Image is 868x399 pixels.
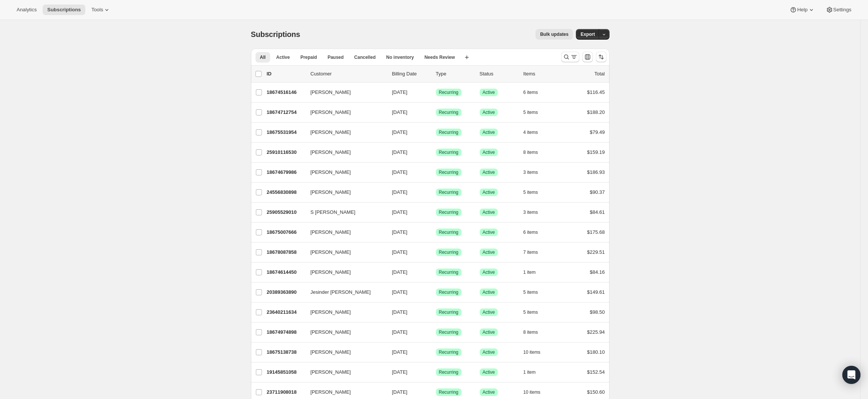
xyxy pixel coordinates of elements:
div: 18674712754[PERSON_NAME][DATE]SuccessRecurringSuccessActive5 items$188.20 [267,107,605,118]
span: Recurring [439,89,459,95]
span: [DATE] [392,249,408,255]
span: [PERSON_NAME] [311,308,351,316]
span: Active [483,309,495,315]
span: [PERSON_NAME] [311,109,351,116]
span: No inventory [386,54,414,60]
div: 18674974898[PERSON_NAME][DATE]SuccessRecurringSuccessActive8 items$225.94 [267,327,605,338]
span: 5 items [523,309,538,315]
button: 10 items [523,387,549,397]
p: 25910116530 [267,149,305,156]
p: 23711908018 [267,388,305,396]
button: Sort the results [596,52,606,62]
div: 18674516146[PERSON_NAME][DATE]SuccessRecurringSuccessActive6 items$116.45 [267,87,605,98]
span: Jesinder [PERSON_NAME] [311,289,371,296]
p: 18674679986 [267,169,305,176]
p: Total [594,70,605,78]
span: [PERSON_NAME] [311,368,351,376]
span: [DATE] [392,309,408,315]
span: [DATE] [392,389,408,395]
span: Recurring [439,149,459,155]
p: 23640211634 [267,308,305,316]
span: 6 items [523,229,538,235]
span: [DATE] [392,289,408,295]
span: Active [483,109,495,115]
button: [PERSON_NAME] [306,326,382,338]
button: Create new view [461,52,473,63]
span: 8 items [523,329,538,335]
button: Tools [87,5,115,15]
div: 23640211634[PERSON_NAME][DATE]SuccessRecurringSuccessActive5 items$98.50 [267,307,605,318]
button: [PERSON_NAME] [306,126,382,138]
span: [DATE] [392,109,408,115]
button: 5 items [523,307,546,318]
div: 20389363890Jesinder [PERSON_NAME][DATE]SuccessRecurringSuccessActive5 items$149.61 [267,287,605,298]
span: Active [483,349,495,355]
span: [DATE] [392,349,408,355]
span: Recurring [439,209,459,215]
span: Active [483,329,495,335]
span: 1 item [523,369,536,375]
span: Subscriptions [251,30,300,38]
span: 3 items [523,169,538,175]
span: Active [483,149,495,155]
button: 8 items [523,147,546,158]
span: $149.61 [587,289,605,295]
span: $188.20 [587,109,605,115]
div: 23711908018[PERSON_NAME][DATE]SuccessRecurringSuccessActive10 items$150.60 [267,387,605,397]
span: [PERSON_NAME] [311,149,351,156]
span: $90.37 [590,189,605,195]
span: [DATE] [392,209,408,215]
span: $150.60 [587,389,605,395]
div: 18675007666[PERSON_NAME][DATE]SuccessRecurringSuccessActive6 items$175.68 [267,227,605,238]
button: [PERSON_NAME] [306,166,382,178]
span: Analytics [17,7,37,13]
button: 5 items [523,187,546,198]
span: [DATE] [392,369,408,375]
span: 8 items [523,149,538,155]
button: Settings [821,5,856,15]
span: [DATE] [392,129,408,135]
div: Open Intercom Messenger [842,366,860,384]
span: Needs Review [425,54,455,60]
p: Billing Date [392,70,430,78]
button: Jesinder [PERSON_NAME] [306,286,382,298]
span: $175.68 [587,229,605,235]
div: 18674614450[PERSON_NAME][DATE]SuccessRecurringSuccessActive1 item$84.16 [267,267,605,278]
button: [PERSON_NAME] [306,306,382,318]
span: [PERSON_NAME] [311,189,351,196]
button: [PERSON_NAME] [306,386,382,398]
span: [DATE] [392,329,408,335]
div: 18675531954[PERSON_NAME][DATE]SuccessRecurringSuccessActive4 items$79.49 [267,127,605,138]
span: Active [483,229,495,235]
span: $159.19 [587,149,605,155]
span: [PERSON_NAME] [311,269,351,276]
span: $79.49 [590,129,605,135]
span: [PERSON_NAME] [311,348,351,356]
span: [DATE] [392,149,408,155]
span: [PERSON_NAME] [311,129,351,136]
span: Recurring [439,369,459,375]
span: 5 items [523,289,538,295]
button: 1 item [523,367,544,378]
button: [PERSON_NAME] [306,346,382,358]
span: [DATE] [392,89,408,95]
div: 19145851058[PERSON_NAME][DATE]SuccessRecurringSuccessActive1 item$152.54 [267,367,605,378]
span: Tools [91,7,103,13]
button: 5 items [523,287,546,298]
button: Customize table column order and visibility [582,52,593,62]
p: 24556830898 [267,189,305,196]
button: 3 items [523,207,546,218]
span: [DATE] [392,229,408,235]
span: $180.10 [587,349,605,355]
p: 18674974898 [267,328,305,336]
button: Search and filter results [561,52,579,62]
span: Recurring [439,229,459,235]
button: Analytics [12,5,41,15]
button: Export [576,29,599,40]
button: 5 items [523,107,546,118]
span: [PERSON_NAME] [311,89,351,96]
div: Type [436,70,474,78]
button: [PERSON_NAME] [306,366,382,378]
span: Recurring [439,189,459,195]
span: Active [483,209,495,215]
